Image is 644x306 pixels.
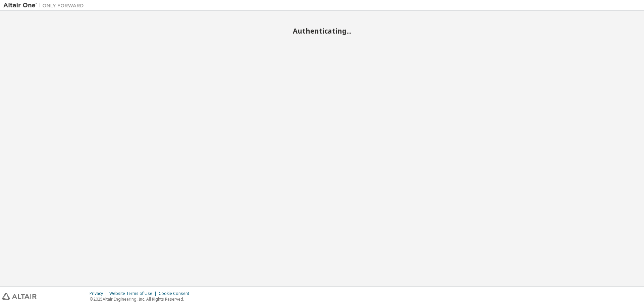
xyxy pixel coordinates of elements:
img: Altair One [3,2,87,9]
img: altair_logo.svg [2,293,37,300]
p: © 2025 Altair Engineering, Inc. All Rights Reserved. [90,296,193,302]
h2: Authenticating... [3,27,641,35]
div: Privacy [90,291,109,296]
div: Website Terms of Use [109,291,159,296]
div: Cookie Consent [159,291,193,296]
